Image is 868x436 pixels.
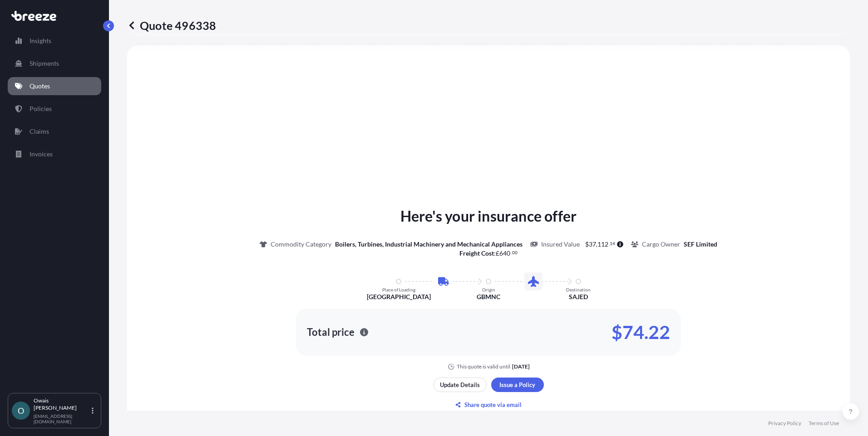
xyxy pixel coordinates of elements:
span: 640 [499,250,510,257]
p: Claims [30,127,49,136]
span: 112 [597,241,608,247]
p: [GEOGRAPHIC_DATA] [367,292,431,301]
span: O [18,406,24,415]
p: [EMAIL_ADDRESS][DOMAIN_NAME] [34,413,90,424]
p: Boilers, Turbines, Industrial Machinery and Mechanical Appliances [335,240,523,249]
span: . [609,242,610,245]
button: Share quote via email [434,397,544,412]
a: Invoices [8,145,101,163]
p: Policies [30,104,52,113]
p: Owais [PERSON_NAME] [34,397,90,412]
a: Insights [8,32,101,50]
p: This quote is valid until [457,363,510,370]
p: Place of Loading [382,287,415,292]
p: Here's your insurance offer [400,205,577,227]
p: Shipments [30,59,59,68]
span: . [511,251,512,254]
a: Privacy Policy [768,420,801,427]
p: Insights [30,36,51,45]
button: Update Details [434,378,487,392]
p: Origin [482,287,495,292]
a: Terms of Use [809,420,839,427]
a: Shipments [8,54,101,73]
span: £ [496,250,499,257]
span: $ [585,241,589,247]
p: Cargo Owner [642,240,680,249]
p: [DATE] [512,363,530,370]
span: , [596,241,597,247]
a: Quotes [8,77,101,95]
p: Destination [566,287,591,292]
p: Quote 496338 [127,18,216,33]
p: SEF Limited [684,240,717,249]
span: 14 [610,242,615,245]
p: SAJED [569,292,588,301]
a: Claims [8,122,101,140]
a: Policies [8,100,101,118]
p: Invoices [30,150,53,159]
p: Commodity Category [271,240,331,249]
p: Total price [307,328,355,337]
b: Freight Cost [459,249,494,257]
p: Insured Value [541,240,580,249]
p: Issue a Policy [499,380,535,389]
p: GBMNC [477,292,500,301]
button: Issue a Policy [491,378,544,392]
p: $74.22 [612,325,670,339]
p: Quotes [30,82,50,91]
span: 37 [589,241,596,247]
p: : [459,249,518,258]
p: Share quote via email [464,400,522,409]
span: 00 [512,251,518,254]
p: Update Details [440,380,480,389]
